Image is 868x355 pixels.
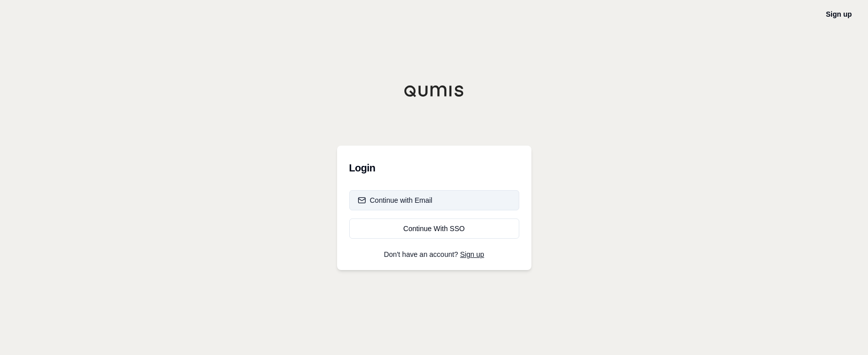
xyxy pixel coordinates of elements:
a: Sign up [826,10,852,18]
img: Qumis [404,85,465,97]
div: Continue with Email [358,195,433,205]
a: Sign up [460,250,484,258]
button: Continue with Email [349,190,519,210]
div: Continue With SSO [358,224,511,234]
a: Continue With SSO [349,218,519,239]
h3: Login [349,158,519,178]
p: Don't have an account? [349,251,519,258]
